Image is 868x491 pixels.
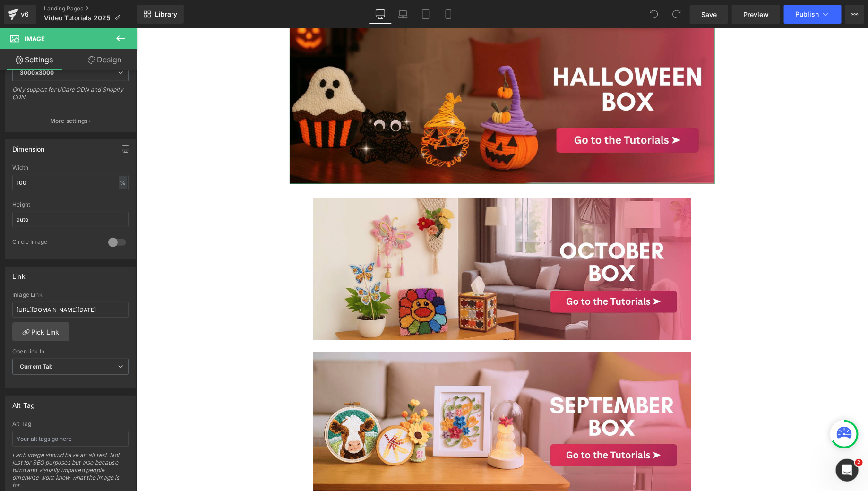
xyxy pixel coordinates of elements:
div: Only support for UCare CDN and Shopify CDN [12,86,129,107]
a: Desktop [369,5,392,24]
button: Undo [645,5,663,24]
span: Publish [795,10,819,18]
div: Open link In [12,348,129,355]
button: Publish [784,5,842,24]
div: Width [12,164,129,171]
a: Preview [732,5,780,24]
a: Mobile [437,5,460,24]
div: Link [12,267,26,280]
b: Current Tab [20,363,53,370]
div: v6 [19,8,31,20]
div: Alt Tag [12,421,129,427]
div: % [119,176,127,189]
div: Image Link [12,292,129,298]
span: 2 [855,459,863,466]
p: More settings [50,117,88,125]
input: https://your-shop.myshopify.com [12,302,129,318]
span: Preview [743,9,769,19]
div: Height [12,201,129,208]
div: Alt Tag [12,396,35,409]
a: v6 [4,5,36,24]
span: Image [25,35,45,43]
span: Library [155,10,177,18]
div: Circle Image [12,238,99,248]
a: New Library [137,5,184,24]
div: Dimension [12,140,45,153]
button: More [845,5,864,24]
span: Save [701,9,717,19]
button: More settings [6,110,135,132]
input: auto [12,212,129,227]
span: Video Tutorials 2025 [44,14,110,22]
input: Your alt tags go here [12,431,129,447]
a: Design [70,49,139,70]
button: Redo [667,5,686,24]
a: Tablet [414,5,437,24]
a: Pick Link [12,322,69,341]
a: Laptop [392,5,414,24]
b: 3000x3000 [20,69,54,76]
iframe: Intercom live chat [836,459,859,482]
input: auto [12,175,129,190]
a: Landing Pages [44,5,137,12]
